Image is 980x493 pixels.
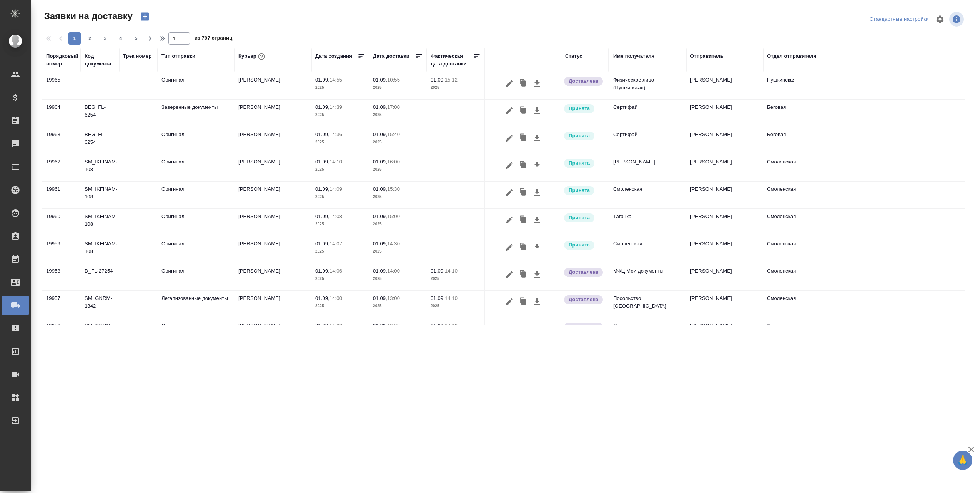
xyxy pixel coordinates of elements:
td: [PERSON_NAME] [235,209,311,236]
p: 2025 [315,220,365,228]
p: 14:36 [329,132,342,137]
td: Смоленская [763,291,840,318]
td: Оригинал [158,236,235,263]
p: 01.09, [373,77,387,83]
p: Принята [569,187,590,194]
p: 2025 [373,275,423,283]
td: [PERSON_NAME] [686,100,763,127]
button: Скачать [531,322,544,336]
span: 🙏 [956,452,969,468]
td: [PERSON_NAME] [686,127,763,154]
p: 2025 [315,248,365,255]
button: Клонировать [516,158,531,173]
td: Смоленская [609,318,686,345]
p: Принята [569,105,590,112]
p: 2025 [373,248,423,255]
span: 5 [130,35,142,42]
p: 2025 [373,193,423,201]
td: Оригинал [158,263,235,290]
td: Смоленская [763,318,840,345]
p: 01.09, [431,295,445,301]
td: 19959 [42,236,81,263]
div: Статус [565,52,582,60]
p: 01.09, [315,77,329,83]
p: 01.09, [431,323,445,328]
p: 14:10 [445,323,458,328]
div: split button [868,13,931,25]
button: Редактировать [503,295,516,309]
p: 2025 [373,302,423,310]
td: [PERSON_NAME] [686,236,763,263]
div: Фактическая дата доставки [431,52,473,68]
p: 2025 [315,138,365,146]
p: 2025 [315,275,365,283]
button: Редактировать [503,240,516,255]
td: Смоленская [609,236,686,263]
td: Смоленская [609,182,686,208]
button: Клонировать [516,322,531,336]
p: 01.09, [373,323,387,328]
p: 01.09, [373,213,387,219]
td: SM_GNRM-1342 [81,318,119,345]
p: 01.09, [373,295,387,301]
td: 19958 [42,263,81,290]
td: BEG_FL-6254 [81,127,119,154]
button: Клонировать [516,131,531,145]
p: 10:55 [387,77,400,83]
span: Посмотреть информацию [949,12,965,27]
td: [PERSON_NAME] [235,72,311,99]
td: Оригинал [158,318,235,345]
div: Курьер назначен [563,185,605,196]
p: 01.09, [373,104,387,110]
td: 19962 [42,154,81,181]
p: 14:09 [329,186,342,192]
td: Заверенные документы [158,100,235,127]
td: Смоленская [763,263,840,290]
td: SM_IKFINAM-108 [81,154,119,181]
td: Беговая [763,127,840,154]
p: 2025 [315,193,365,201]
button: 🙏 [953,451,972,470]
td: Оригинал [158,72,235,99]
td: D_FL-27254 [81,263,119,290]
button: Редактировать [503,322,516,336]
p: 14:08 [329,213,342,219]
p: 15:30 [387,186,400,192]
p: 2025 [315,302,365,310]
div: Документы доставлены, фактическая дата доставки проставиться автоматически [563,322,605,332]
button: При выборе курьера статус заявки автоматически поменяется на «Принята» [256,52,266,62]
button: Клонировать [516,213,531,227]
p: 01.09, [431,268,445,274]
p: 15:00 [387,213,400,219]
button: Редактировать [503,103,516,118]
button: Скачать [531,103,544,118]
div: Документы доставлены, фактическая дата доставки проставиться автоматически [563,295,605,305]
button: Скачать [531,185,544,200]
p: 2025 [373,220,423,228]
button: Создать [136,10,154,23]
td: Оригинал [158,209,235,236]
button: Скачать [531,76,544,91]
td: 19960 [42,209,81,236]
td: [PERSON_NAME] [235,182,311,208]
div: Код документа [85,52,115,68]
p: 01.09, [431,77,445,83]
p: Доставлена [569,323,598,331]
span: 2 [84,35,96,42]
p: Доставлена [569,296,598,303]
td: 19965 [42,72,81,99]
button: Редактировать [503,185,516,200]
td: [PERSON_NAME] [686,154,763,181]
td: SM_IKFINAM-108 [81,182,119,208]
p: 2025 [315,84,365,92]
span: 3 [99,35,111,42]
td: [PERSON_NAME] [686,72,763,99]
p: Доставлена [569,268,598,276]
td: 19963 [42,127,81,154]
div: Документы доставлены, фактическая дата доставки проставиться автоматически [563,267,605,278]
div: Отправитель [690,52,724,60]
button: Клонировать [516,76,531,91]
p: 14:00 [329,323,342,328]
button: Скачать [531,213,544,227]
p: 14:39 [329,104,342,110]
